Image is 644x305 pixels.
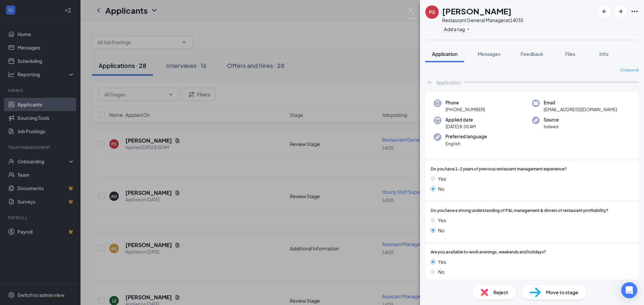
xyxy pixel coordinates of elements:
span: English [445,140,487,147]
span: Collapse all [620,68,639,73]
span: Are you available to work evenings, weekends and holidays? [431,249,546,255]
span: Do you have 1-2 years of previous restaurant management experience? [431,166,567,172]
button: ArrowLeftNew [598,5,610,17]
span: [DATE] 8:50 AM [445,123,476,130]
div: Open Intercom Messenger [621,282,637,298]
span: Indeed [544,123,559,130]
svg: Ellipses [631,7,639,15]
span: [EMAIL_ADDRESS][DOMAIN_NAME] [544,106,617,113]
span: No [438,268,444,276]
span: Do you have a strong understanding of P&L management & drivers of restaurant profitability? [431,208,608,214]
span: Move to stage [546,289,578,296]
svg: ChevronUp [425,78,433,86]
span: Feedback [521,51,543,57]
div: PS [429,9,435,15]
button: ArrowRight [614,5,627,17]
span: Info [599,51,608,57]
span: Yes [438,258,446,265]
div: Application [436,79,461,86]
span: Yes [438,217,446,224]
svg: ArrowLeftNew [600,7,608,15]
span: No [438,227,444,234]
div: Restaurant General Manager at 14035 [442,17,523,23]
span: Messages [478,51,500,57]
button: PlusAdd a tag [442,25,472,32]
span: Email [544,99,617,106]
span: No [438,185,444,193]
span: Applied date [445,117,476,123]
span: Reject [493,289,508,296]
span: Preferred language [445,133,487,140]
span: Source [544,117,559,123]
svg: ArrowRight [616,7,625,15]
span: Phone [445,99,485,106]
span: Yes [438,175,446,182]
span: Application [432,51,458,57]
svg: Plus [466,27,470,31]
span: Files [565,51,575,57]
h1: [PERSON_NAME] [442,5,512,17]
span: [PHONE_NUMBER] [445,106,485,113]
